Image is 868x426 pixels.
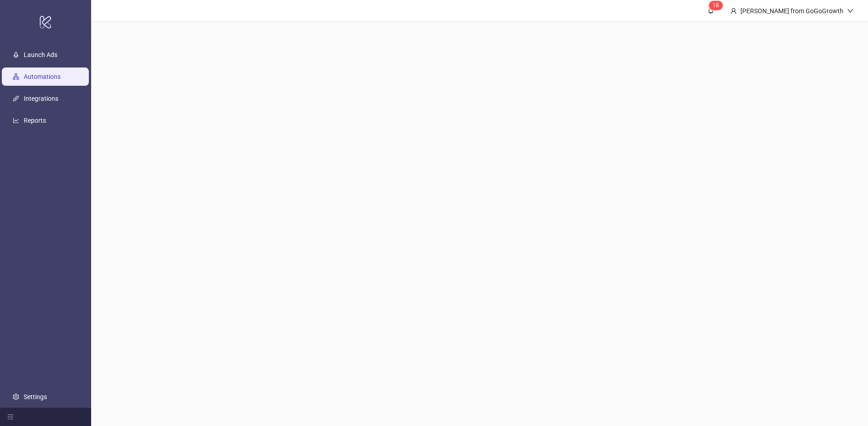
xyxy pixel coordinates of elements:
a: Launch Ads [24,51,57,58]
a: Reports [24,117,46,124]
span: bell [708,7,714,14]
span: 8 [716,2,719,9]
a: Integrations [24,95,58,102]
span: user [730,8,737,14]
div: [PERSON_NAME] from GoGoGrowth [737,6,847,16]
span: menu-fold [7,414,14,420]
a: Automations [24,73,61,80]
sup: 18 [709,1,723,10]
a: Settings [24,393,47,400]
span: 1 [713,2,716,9]
span: down [847,8,853,14]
